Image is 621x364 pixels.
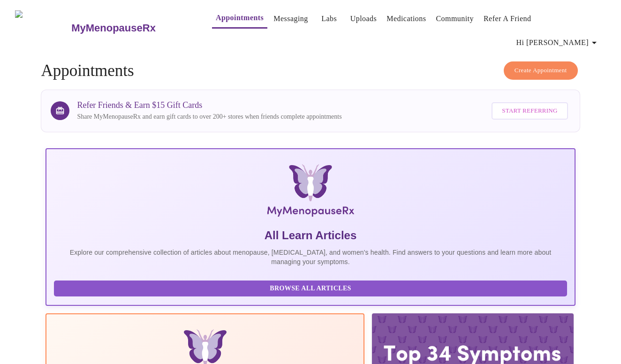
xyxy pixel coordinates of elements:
button: Appointments [212,8,267,29]
a: MyMenopauseRx [70,12,193,45]
h4: Appointments [41,61,580,80]
a: Refer a Friend [484,12,531,25]
img: MyMenopauseRx Logo [134,164,487,220]
a: Labs [321,12,337,25]
button: Medications [383,9,430,28]
button: Create Appointment [504,61,578,80]
h3: MyMenopauseRx [71,22,156,34]
h3: Refer Friends & Earn $15 Gift Cards [77,100,341,110]
button: Uploads [347,9,381,28]
button: Labs [314,9,344,28]
button: Community [432,9,477,28]
span: Hi [PERSON_NAME] [516,36,600,49]
button: Messaging [270,9,311,28]
button: Refer a Friend [480,9,535,28]
button: Hi [PERSON_NAME] [513,33,604,52]
span: Start Referring [502,106,557,116]
a: Messaging [273,12,308,25]
a: Community [436,12,474,25]
span: Create Appointment [515,65,567,76]
a: Appointments [216,11,264,24]
a: Uploads [350,12,377,25]
p: Explore our comprehensive collection of articles about menopause, [MEDICAL_DATA], and women's hea... [54,248,567,266]
p: Share MyMenopauseRx and earn gift cards to over 200+ stores when friends complete appointments [77,112,341,121]
a: Medications [386,12,426,25]
a: Start Referring [489,98,570,124]
button: Browse All Articles [54,281,567,297]
span: Browse All Articles [63,283,557,295]
a: Browse All Articles [54,284,569,292]
img: MyMenopauseRx Logo [15,10,70,45]
button: Start Referring [492,102,568,120]
h5: All Learn Articles [54,228,567,243]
